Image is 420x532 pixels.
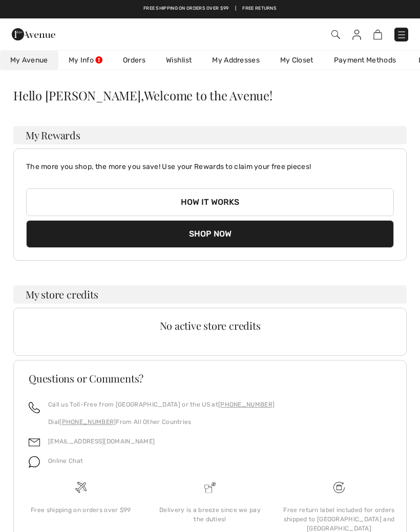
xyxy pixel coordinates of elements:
[26,220,394,248] button: Shop Now
[29,437,40,448] img: email
[48,400,275,409] p: Call us Toll-Free from [GEOGRAPHIC_DATA] or the US at
[29,402,40,413] img: call
[324,51,407,70] a: Payment Methods
[48,417,275,427] p: Dial From All Other Countries
[154,505,266,524] div: Delivery is a breeze since we pay the duties!
[333,482,345,493] img: Free shipping on orders over $99
[75,482,87,493] img: Free shipping on orders over $99
[26,153,394,172] p: The more you shop, the more you save! Use your Rewards to claim your free pieces!
[242,5,277,12] a: Free Returns
[29,373,391,384] h3: Questions or Comments?
[12,24,55,45] img: 1ère Avenue
[26,321,394,331] div: No active store credits
[396,30,407,40] img: Menu
[144,89,272,101] span: Welcome to the Avenue!
[13,126,407,144] h3: My Rewards
[235,5,236,12] span: |
[29,456,40,467] img: chat
[143,5,229,12] a: Free shipping on orders over $99
[48,438,155,445] a: [EMAIL_ADDRESS][DOMAIN_NAME]
[58,51,113,70] a: My Info
[10,56,48,65] span: My Avenue
[13,285,407,304] h3: My store credits
[218,401,275,408] a: [PHONE_NUMBER]
[113,51,156,70] a: Orders
[13,89,407,101] div: Hello [PERSON_NAME],
[25,505,137,515] div: Free shipping on orders over $99
[331,30,340,39] img: Search
[352,30,361,40] img: My Info
[48,457,83,464] span: Online Chat
[202,51,270,70] a: My Addresses
[270,51,324,70] a: My Closet
[373,30,382,39] img: Shopping Bag
[59,418,116,425] a: [PHONE_NUMBER]
[12,29,55,38] a: 1ère Avenue
[156,51,202,70] a: Wishlist
[204,482,216,493] img: Delivery is a breeze since we pay the duties!
[26,188,394,216] button: How it works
